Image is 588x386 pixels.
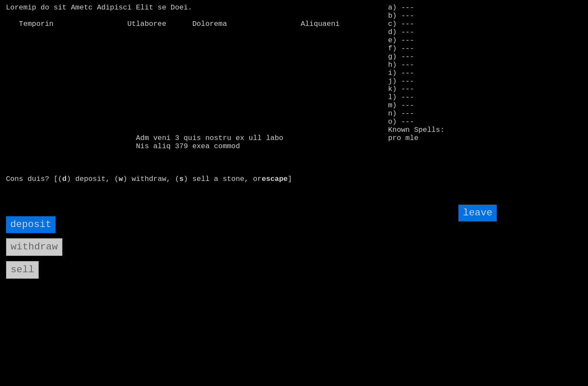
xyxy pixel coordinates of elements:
[262,175,288,183] b: escape
[6,4,377,197] larn: Loremip do sit Ametc Adipisci Elit se Doei. Temporin Utlaboree Dolorema Aliquaeni Adm veni 3 quis...
[62,175,67,183] b: d
[388,4,582,120] stats: a) --- b) --- c) --- d) --- e) --- f) --- g) --- h) --- i) --- j) --- k) --- l) --- m) --- n) ---...
[179,175,184,183] b: s
[6,216,56,233] input: deposit
[119,175,123,183] b: w
[458,205,496,221] input: leave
